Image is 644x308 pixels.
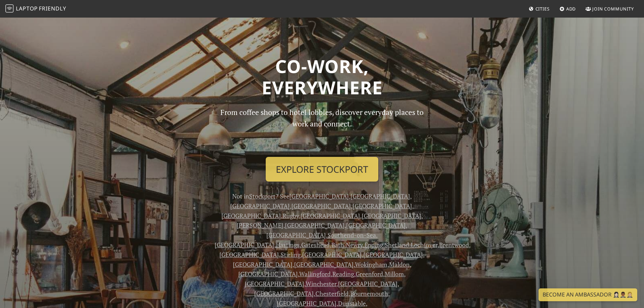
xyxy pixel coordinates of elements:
[277,299,336,307] a: [GEOGRAPHIC_DATA]
[362,212,421,220] a: [GEOGRAPHIC_DATA]
[346,221,406,229] a: [GEOGRAPHIC_DATA]
[221,212,281,220] a: [GEOGRAPHIC_DATA]
[385,241,409,249] a: Shetland
[389,260,410,268] a: Maldon
[301,241,330,249] a: Gateshead
[355,260,387,268] a: Wokingham
[215,106,430,151] p: From coffee shops to hotel lobbies, discover everyday places to work and connect.
[289,192,349,200] a: [GEOGRAPHIC_DATA]
[364,241,383,249] a: Epping
[230,202,290,210] a: [GEOGRAPHIC_DATA]
[306,280,336,288] a: Winchester
[249,192,276,200] a: Stockport
[332,270,354,278] a: Reading
[557,3,579,15] a: Add
[353,202,412,210] a: [GEOGRAPHIC_DATA]
[539,288,637,301] a: Become an Ambassador 🤵🏻‍♀️🤵🏾‍♂️🤵🏼‍♀️
[411,241,437,249] a: Lochinver
[351,192,410,200] a: [GEOGRAPHIC_DATA]
[363,251,423,259] a: [GEOGRAPHIC_DATA]
[285,221,344,229] a: [GEOGRAPHIC_DATA]
[5,4,14,13] img: LaptopFriendly
[237,221,283,229] a: [PERSON_NAME]
[331,241,344,249] a: Bath
[294,260,354,268] a: [GEOGRAPHIC_DATA]
[301,212,360,220] a: [GEOGRAPHIC_DATA]
[283,212,299,220] a: Rugby
[219,251,279,259] a: [GEOGRAPHIC_DATA]
[299,270,331,278] a: Wallingford
[385,270,404,278] a: Millom
[328,231,376,239] a: Southend-on-Sea
[16,5,38,12] span: Laptop
[238,270,298,278] a: [GEOGRAPHIC_DATA]
[315,289,349,298] a: Chesterfield
[233,260,292,268] a: [GEOGRAPHIC_DATA]
[346,241,363,249] a: Newry
[338,280,398,288] a: [GEOGRAPHIC_DATA]
[276,241,300,249] a: Hastings
[39,5,66,12] span: Friendly
[356,270,383,278] a: Greenford
[566,6,576,12] span: Add
[302,251,362,259] a: [GEOGRAPHIC_DATA]
[350,289,388,298] a: Bournemouth
[254,289,314,298] a: [GEOGRAPHIC_DATA]
[439,241,469,249] a: Brentwood
[266,231,326,239] a: [GEOGRAPHIC_DATA]
[526,3,552,15] a: Cities
[103,55,541,98] h1: Co-work, Everywhere
[281,251,301,259] a: Stirling
[245,280,304,288] a: [GEOGRAPHIC_DATA]
[215,241,274,249] a: [GEOGRAPHIC_DATA]
[266,157,378,182] a: Explore Stockport
[5,3,66,15] a: LaptopFriendly LaptopFriendly
[583,3,637,15] a: Join Community
[291,202,351,210] a: [GEOGRAPHIC_DATA]
[592,6,634,12] span: Join Community
[338,299,366,307] a: Dunstable
[535,6,550,12] span: Cities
